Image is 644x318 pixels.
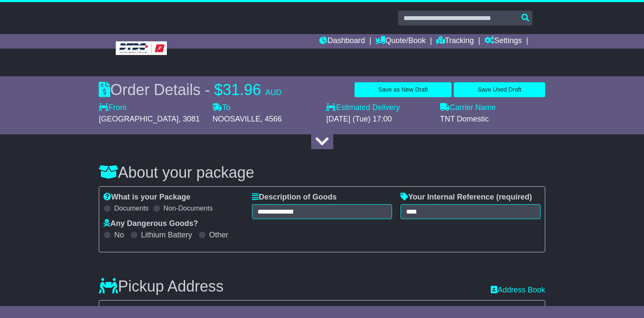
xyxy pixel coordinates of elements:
span: 31.96 [223,81,261,98]
button: Save Used Draft [454,82,545,97]
label: Any Dangerous Goods? [103,219,198,228]
label: No [114,231,124,240]
a: Address Book [491,286,545,295]
a: Settings [484,34,522,49]
div: TNT Domestic [440,115,545,124]
label: Carrier Name [440,103,496,113]
label: To [212,103,230,113]
label: What is your Package [103,193,190,202]
a: Quote/Book [375,34,426,49]
span: , 4566 [260,115,282,123]
label: Other [209,231,228,240]
label: Documents [114,204,149,212]
label: Estimated Delivery [326,103,431,113]
h3: About your package [99,164,545,181]
span: NOOSAVILLE [212,115,260,123]
label: Non-Documents [163,204,213,212]
span: AUD [265,88,281,97]
div: [DATE] (Tue) 17:00 [326,115,431,124]
label: Description of Goods [252,193,337,202]
button: Save as New Draft [355,82,452,97]
h3: Pickup Address [99,278,223,295]
label: Lithium Battery [141,231,192,240]
label: From [99,103,126,113]
label: Your Internal Reference (required) [401,193,532,202]
span: $ [214,81,223,98]
div: Order Details - [99,81,281,99]
span: [GEOGRAPHIC_DATA] [99,115,178,123]
span: , 3081 [179,115,200,123]
a: Dashboard [319,34,365,49]
a: Tracking [436,34,474,49]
